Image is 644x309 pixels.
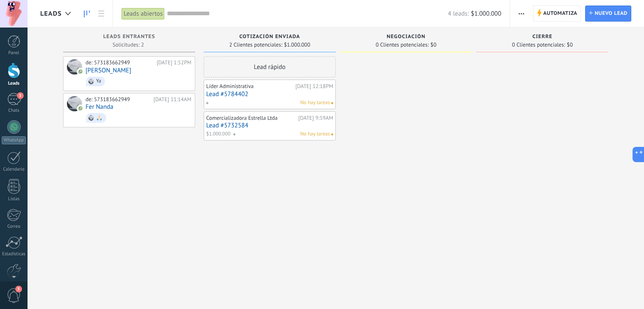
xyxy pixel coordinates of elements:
div: COTIZACIÓN ENVIADA [208,34,332,41]
div: Leads abiertos [122,8,165,20]
span: No hay nada asignado [331,102,333,104]
span: Leads [40,10,62,18]
span: 2 Clientes potenciales: [229,42,282,47]
div: WhatsApp [2,136,26,144]
img: com.amocrm.amocrmwa.svg [77,105,83,111]
span: Leads Entrantes [103,34,155,40]
span: 4 leads: [448,10,469,18]
span: No hay tareas [300,130,330,138]
div: de: 573183662949 [86,96,150,103]
div: [DATE] 1:52PM [157,59,191,66]
button: Más [515,6,528,22]
a: Lead #5732584 [206,122,333,129]
div: 🙏🏻 [96,115,102,121]
a: Fer Nanda [86,103,113,110]
div: CIERRE [481,34,604,41]
div: Ya [96,78,101,84]
span: $1.000.000 [284,42,310,47]
div: Luisa Medina [67,59,82,74]
div: Negociación [344,34,468,41]
div: Líder Administrativa [206,83,293,90]
a: Lead #5784402 [206,91,333,98]
div: Estadísticas [2,251,26,257]
div: Leads Entrantes [67,34,191,41]
div: Correo [2,224,26,229]
span: COTIZACIÓN ENVIADA [239,34,300,40]
div: [DATE] 11:14AM [153,96,191,103]
a: Leads [80,6,94,22]
div: Listas [2,196,26,202]
div: Lead rápido [204,56,336,77]
span: 0 Clientes potenciales: [376,42,428,47]
div: [DATE] 9:59AM [299,115,333,121]
span: 0 Clientes potenciales: [512,42,565,47]
div: Panel [2,50,26,56]
img: com.amocrm.amocrmwa.svg [77,69,83,74]
span: 3 [15,286,22,292]
div: Chats [2,108,26,113]
span: $1.000.000 [471,10,501,18]
span: No hay nada asignado [331,133,333,135]
span: Automatiza [543,6,578,21]
span: $0 [431,42,437,47]
span: CIERRE [532,34,552,40]
span: $1.000.000 [206,130,230,138]
span: Nuevo lead [594,6,627,21]
div: Calendario [2,167,26,172]
a: [PERSON_NAME] [86,67,131,74]
a: Lista [94,6,108,22]
a: Automatiza [533,6,581,22]
div: Leads [2,81,26,86]
span: $0 [567,42,573,47]
div: Comercializadora Estrella Ltda [206,115,296,121]
div: de: 573183662949 [86,59,154,66]
span: Negociación [387,34,426,40]
span: No hay tareas [300,99,330,107]
div: [DATE] 12:18PM [296,83,333,90]
span: 3 [17,92,24,99]
span: Solicitudes: 2 [113,42,144,47]
a: Nuevo lead [585,6,631,22]
div: Fer Nanda [67,96,82,111]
